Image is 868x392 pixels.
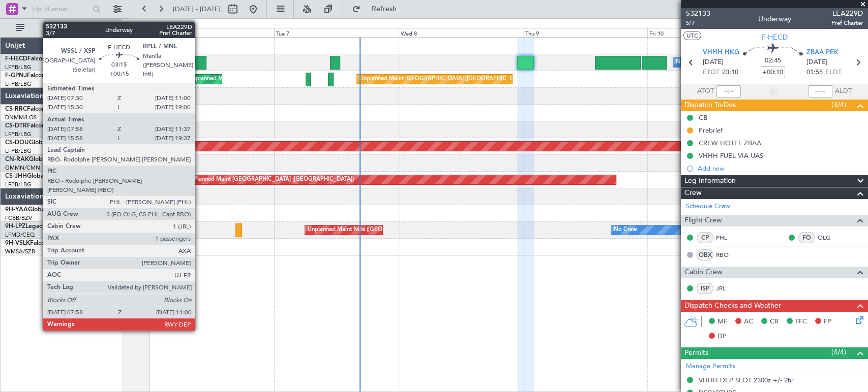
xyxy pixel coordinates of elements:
a: CS-JHHGlobal 6000 [5,173,62,179]
div: CP [697,232,713,243]
span: MF [717,317,727,327]
a: OLG [818,233,841,242]
span: 9H-VSLK [5,240,30,246]
div: Unplanned Maint Nice ([GEOGRAPHIC_DATA]) [308,222,428,238]
span: CN-RAK [5,156,29,162]
a: 9H-LPZLegacy 500 [5,223,58,230]
a: Schedule Crew [686,202,730,212]
span: Refresh [363,6,405,13]
div: Thu 9 [523,28,647,37]
span: CS-RRC [5,106,27,112]
div: Fri 10 [647,28,772,37]
span: Dispatch To-Dos [684,100,736,111]
span: Cabin Crew [684,267,723,278]
a: 9H-VSLKFalcon 7X [5,240,58,246]
a: F-HECDFalcon 7X [5,56,55,62]
span: (3/4) [831,100,846,110]
span: 02:45 [765,56,781,66]
a: RBO [716,250,739,259]
div: VHHH FUEL VIA UAS [699,151,763,160]
a: CS-DTRFalcon 2000 [5,123,62,129]
div: No Crew [614,222,637,238]
a: JRL [716,284,739,293]
input: Trip Number [31,2,89,17]
a: CN-RAKGlobal 6000 [5,156,64,162]
span: F-HECD [5,56,27,62]
span: CS-DTR [5,123,27,129]
span: ALDT [835,86,852,96]
span: LEA229D [831,8,863,19]
span: [DATE] - [DATE] [173,5,221,14]
a: DNMM/LOS [5,114,37,121]
a: WMSA/SZB [5,248,35,255]
a: LFPB/LBG [5,130,32,138]
span: 9H-YAA [5,207,28,213]
a: LFPB/LBG [5,147,32,155]
span: All Aircraft [26,24,107,31]
div: Prebrief [699,126,723,135]
div: FO [798,232,815,243]
a: CS-RRCFalcon 900LX [5,106,65,112]
span: Leg Information [684,175,736,187]
div: Add new [698,164,863,173]
span: ZBAA PEK [806,48,839,58]
span: CR [770,317,779,327]
a: Manage Permits [686,362,735,372]
a: 9H-YAAGlobal 5000 [5,207,63,213]
div: OBX [697,249,713,260]
div: ISP [697,283,713,294]
span: F-HECD [762,32,788,43]
div: VHHH DEP SLOT 2300z +/- 2hr [699,376,794,384]
button: All Aircraft [11,20,110,36]
a: CS-DOUGlobal 6500 [5,140,64,146]
span: ATOT [697,86,714,96]
div: [DATE] [123,20,140,29]
span: CS-JHH [5,173,27,179]
span: Pref Charter [831,19,863,27]
input: --:-- [716,85,741,97]
div: CREW HOTEL ZBAA [699,139,761,147]
span: 532133 [686,8,710,19]
div: Mon 6 [149,28,274,37]
div: Unplanned Maint [GEOGRAPHIC_DATA] ([GEOGRAPHIC_DATA]) [360,72,527,87]
span: Flight Crew [684,215,722,226]
a: FCBB/BZV [5,214,32,222]
span: AC [744,317,753,327]
span: Dispatch Checks and Weather [684,300,781,312]
a: LFPB/LBG [5,80,32,88]
span: (4/4) [831,347,846,357]
span: F-GPNJ [5,73,27,79]
span: FFC [795,317,807,327]
span: [DATE] [806,57,827,68]
button: Refresh [347,1,408,17]
span: ETOT [703,68,720,78]
div: No Crew [676,55,699,70]
div: Planned Maint [GEOGRAPHIC_DATA] ([GEOGRAPHIC_DATA]) [194,172,354,187]
div: Unplanned Maint [GEOGRAPHIC_DATA] ([GEOGRAPHIC_DATA]) [189,72,356,87]
a: LFPB/LBG [5,63,32,71]
span: 23:10 [722,68,738,78]
span: VHHH HKG [703,48,739,58]
a: F-GPNJFalcon 900EX [5,73,66,79]
span: 9H-LPZ [5,223,25,230]
span: DP [717,332,727,342]
div: Underway [758,14,791,24]
span: 01:55 [806,68,823,78]
span: 5/7 [686,19,710,27]
span: Crew [684,187,702,199]
span: [DATE] [703,57,724,68]
div: Wed 8 [399,28,523,37]
div: Tue 7 [274,28,399,37]
span: ELDT [825,68,842,78]
a: LFPB/LBG [5,181,32,188]
span: Permits [684,347,708,359]
a: GMMN/CMN [5,164,40,172]
span: FP [824,317,831,327]
span: CS-DOU [5,140,29,146]
a: PHL [716,233,739,242]
a: LFMD/CEQ [5,231,35,239]
div: CB [699,113,707,122]
button: UTC [683,31,701,40]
